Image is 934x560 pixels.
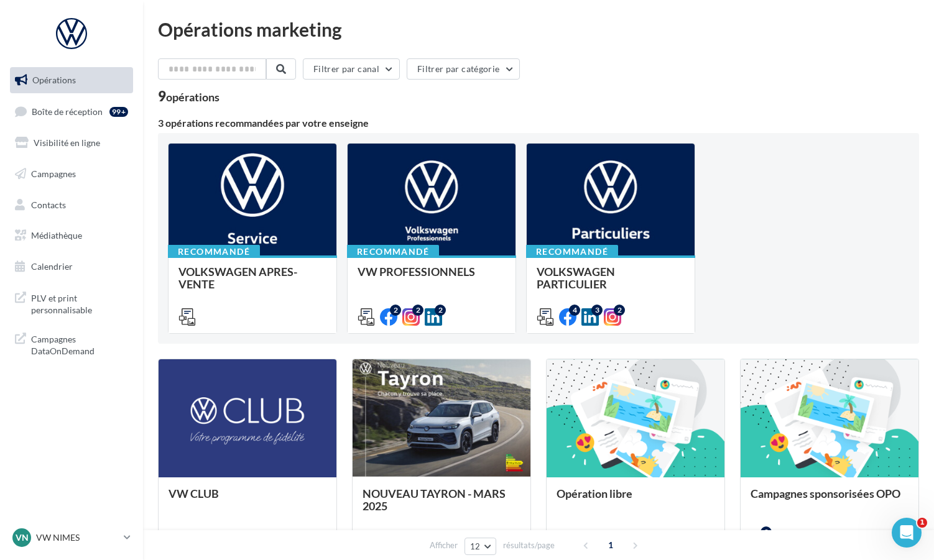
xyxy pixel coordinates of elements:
[7,223,136,249] a: Médiathèque
[31,261,73,272] span: Calendrier
[32,106,103,116] span: Boîte de réception
[168,245,260,259] div: Recommandé
[31,199,66,209] span: Contacts
[7,67,136,93] a: Opérations
[503,539,555,551] span: résultats/page
[892,518,922,548] iframe: Intercom live chat
[435,305,446,316] div: 2
[32,75,76,85] span: Opérations
[407,58,520,80] button: Filtrer par catégorie
[526,245,618,259] div: Recommandé
[591,305,603,316] div: 3
[347,245,439,259] div: Recommandé
[363,487,506,513] span: NOUVEAU TAYRON - MARS 2025
[158,90,220,103] div: 9
[465,538,496,555] button: 12
[36,531,119,544] p: VW NIMES
[917,518,927,528] span: 1
[31,331,128,357] span: Campagnes DataOnDemand
[31,290,128,316] span: PLV et print personnalisable
[7,326,136,362] a: Campagnes DataOnDemand
[7,161,136,187] a: Campagnes
[7,130,136,156] a: Visibilité en ligne
[166,91,220,103] div: opérations
[34,137,100,148] span: Visibilité en ligne
[7,254,136,280] a: Calendrier
[614,305,625,316] div: 2
[358,265,475,278] span: VW PROFESSIONNELS
[178,265,297,291] span: VOLKSWAGEN APRES-VENTE
[470,541,481,551] span: 12
[31,230,82,241] span: Médiathèque
[412,305,423,316] div: 2
[16,531,29,544] span: VN
[601,535,621,555] span: 1
[557,487,632,500] span: Opération libre
[430,539,458,551] span: Afficher
[537,265,615,291] span: VOLKSWAGEN PARTICULIER
[7,98,136,125] a: Boîte de réception99+
[390,305,401,316] div: 2
[109,107,128,117] div: 99+
[10,526,133,549] a: VN VW NIMES
[7,192,136,218] a: Contacts
[761,526,772,538] div: 2
[751,487,900,500] span: Campagnes sponsorisées OPO
[158,20,919,39] div: Opérations marketing
[158,118,919,128] div: 3 opérations recommandées par votre enseigne
[31,168,76,179] span: Campagnes
[7,285,136,321] a: PLV et print personnalisable
[303,58,400,80] button: Filtrer par canal
[169,487,219,500] span: VW CLUB
[569,305,580,316] div: 4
